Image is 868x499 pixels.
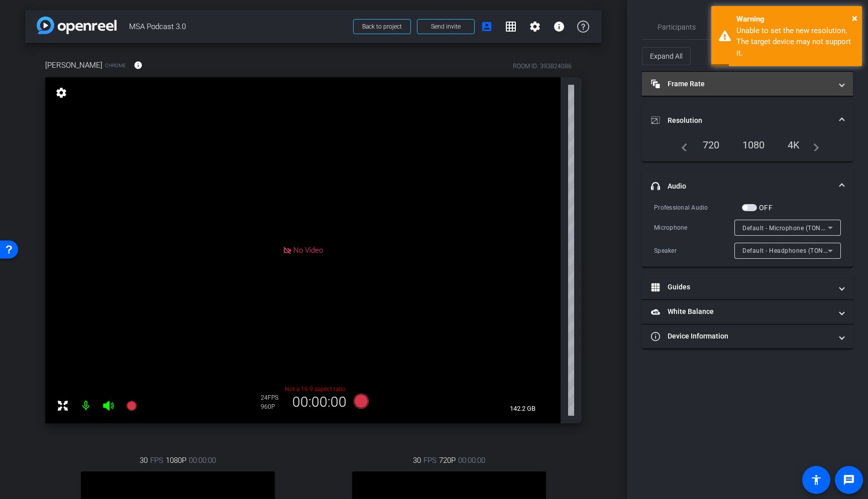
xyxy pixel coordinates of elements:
span: Chrome [105,62,126,69]
mat-expansion-panel-header: Resolution [642,104,853,136]
span: Participants [658,24,696,31]
button: Back to project [353,19,411,34]
p: Not a 16:9 aspect ratio [261,385,369,394]
button: Send invite [417,19,475,34]
label: OFF [757,203,773,213]
mat-icon: info [553,21,565,33]
span: × [852,12,857,24]
div: Resolution [642,136,853,161]
button: Expand All [642,47,691,65]
span: 30 [140,455,148,466]
span: FPS [268,394,278,401]
mat-expansion-panel-header: Frame Rate [642,72,853,96]
mat-panel-title: Audio [651,181,832,192]
mat-icon: settings [529,21,541,33]
mat-icon: grid_on [505,21,517,33]
div: Professional Audio [654,203,742,213]
span: Back to project [362,23,402,30]
div: Audio [642,202,853,267]
span: 00:00:00 [458,455,485,466]
span: No Video [293,246,323,255]
img: app-logo [37,17,117,34]
span: Send invite [431,23,461,31]
div: ROOM ID: 393824086 [513,62,572,71]
div: Speaker [654,246,734,256]
div: 720 [695,136,727,153]
span: 1080P [166,455,186,466]
mat-icon: settings [54,87,68,99]
mat-expansion-panel-header: Device Information [642,324,853,349]
div: 960P [261,403,286,411]
mat-expansion-panel-header: White Balance [642,300,853,324]
div: Warning [736,14,854,25]
mat-panel-title: Device Information [651,331,832,342]
span: FPS [423,455,437,466]
mat-icon: message [843,474,855,486]
div: Unable to set the new resolution. The target device may not support it. [736,25,854,59]
span: 142.2 GB [506,403,539,415]
div: Microphone [654,223,734,233]
span: 720P [439,455,456,466]
span: MSA Podcast 3.0 [129,17,347,37]
mat-panel-title: Guides [651,282,832,292]
div: 00:00:00 [286,394,353,411]
span: 00:00:00 [189,455,216,466]
span: 30 [413,455,421,466]
div: 24 [261,394,286,402]
mat-icon: info [134,61,143,70]
mat-panel-title: Resolution [651,115,832,126]
mat-icon: account_box [481,21,493,33]
span: Expand All [650,47,683,66]
mat-expansion-panel-header: Audio [642,170,853,202]
mat-icon: accessibility [810,474,822,486]
span: FPS [150,455,163,466]
button: Close [852,11,857,26]
mat-panel-title: Frame Rate [651,79,832,89]
mat-icon: navigate_before [676,139,688,151]
mat-panel-title: White Balance [651,306,832,317]
div: 4K [780,136,808,153]
div: 1080 [735,136,773,153]
mat-expansion-panel-header: Guides [642,275,853,299]
mat-icon: navigate_next [807,139,819,151]
span: [PERSON_NAME] [45,60,102,71]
